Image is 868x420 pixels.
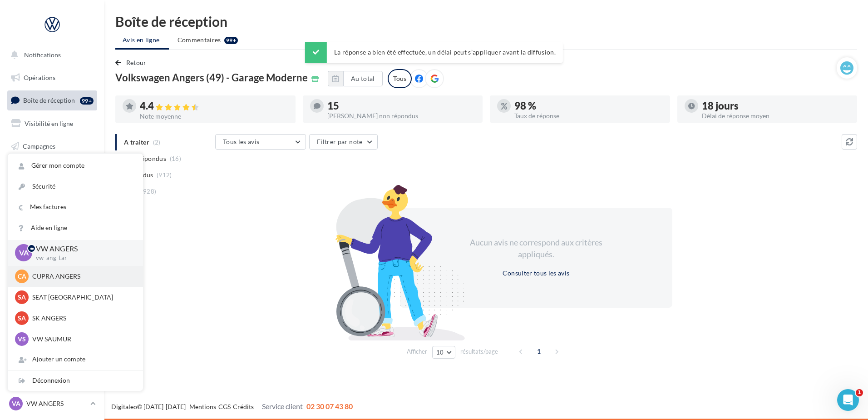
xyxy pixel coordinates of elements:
div: 99+ [224,37,238,44]
p: vw-ang-tar [36,254,128,262]
button: Retour [115,57,150,68]
div: [PERSON_NAME] non répondus [327,113,476,119]
button: Au total [328,71,383,86]
span: Opérations [24,74,55,81]
a: Calendrier [5,205,99,224]
p: VW SAUMUR [32,335,132,344]
a: CGS [218,403,231,410]
span: Non répondus [124,154,166,163]
div: Tous [388,69,412,88]
span: Tous les avis [223,138,260,145]
div: Déconnexion [8,370,143,391]
a: Campagnes DataOnDemand [5,257,99,284]
span: Commentaires [178,35,221,45]
p: VW ANGERS [26,399,87,408]
span: Visibilité en ligne [25,120,73,127]
a: Campagnes [5,137,99,156]
div: 98 % [514,101,663,111]
div: 99+ [80,97,94,105]
div: Taux de réponse [514,113,663,119]
span: Boîte de réception [23,96,75,104]
span: Service client [262,402,303,410]
span: SA [18,314,26,323]
div: Délai de réponse moyen [702,113,850,119]
span: (928) [141,188,157,195]
span: 02 30 07 43 80 [306,402,353,410]
a: Contacts [5,159,99,178]
a: VA VW ANGERS [7,395,97,412]
a: Visibilité en ligne [5,114,99,133]
button: 10 [432,346,455,359]
p: SK ANGERS [32,314,132,323]
button: Tous les avis [215,134,306,150]
button: Notifications [5,45,95,65]
a: Mentions [189,403,216,410]
div: 15 [327,101,476,111]
a: Digitaleo [111,403,137,410]
a: Gérer mon compte [8,155,143,176]
a: Médiathèque [5,182,99,201]
div: Aucun avis ne correspond aux critères appliqués. [458,237,614,260]
div: Ajouter un compte [8,349,143,370]
div: Note moyenne [140,113,288,120]
span: résultats/page [460,347,498,356]
button: Consulter tous les avis [499,268,573,279]
iframe: Intercom live chat [837,389,859,411]
span: Afficher [407,347,427,356]
span: VA [12,399,20,408]
div: La réponse a bien été effectuée, un délai peut s’appliquer avant la diffusion. [305,42,563,63]
span: CA [18,272,26,281]
div: Boîte de réception [115,15,857,28]
p: VW ANGERS [36,244,128,254]
button: Filtrer par note [309,134,378,150]
span: 1 [532,344,546,359]
a: Mes factures [8,197,143,217]
span: Campagnes [23,142,55,150]
span: VA [19,248,29,258]
span: Retour [126,59,147,66]
span: VS [18,335,26,344]
a: Boîte de réception99+ [5,90,99,110]
p: SEAT [GEOGRAPHIC_DATA] [32,293,132,302]
div: 4.4 [140,101,288,111]
div: 18 jours [702,101,850,111]
span: (16) [170,155,181,162]
a: Sécurité [8,176,143,197]
span: © [DATE]-[DATE] - - - [111,403,353,410]
span: Volkswagen Angers (49) - Garage Moderne [115,73,308,83]
span: 1 [856,389,863,396]
a: Opérations [5,68,99,87]
p: CUPRA ANGERS [32,272,132,281]
span: Notifications [24,51,61,59]
span: 10 [436,349,444,356]
a: Crédits [233,403,254,410]
span: (912) [157,171,172,179]
span: SA [18,293,26,302]
a: PLV et print personnalisable [5,227,99,254]
a: Aide en ligne [8,218,143,238]
button: Au total [343,71,383,86]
